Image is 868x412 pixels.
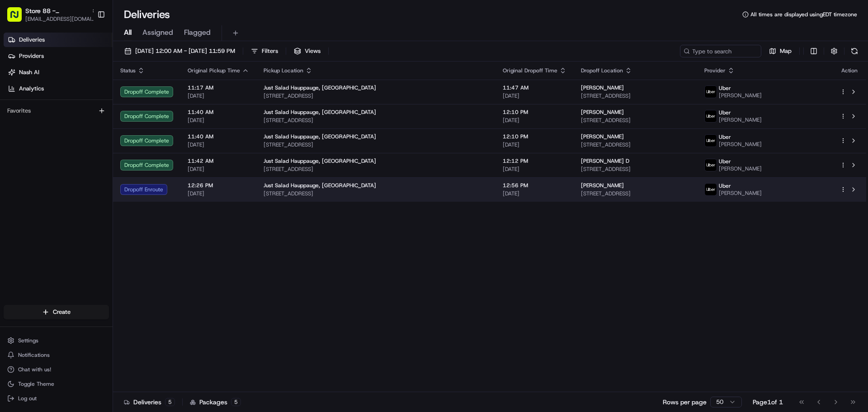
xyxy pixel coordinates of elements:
[18,395,37,402] span: Log out
[188,182,249,189] span: 12:26 PM
[4,104,109,118] div: Favorites
[53,308,71,316] span: Create
[719,109,731,116] span: Uber
[719,165,762,172] span: [PERSON_NAME]
[840,67,859,74] div: Action
[264,182,376,189] span: Just Salad Hauppauge, [GEOGRAPHIC_DATA]
[663,398,707,407] p: Rows per page
[4,81,113,96] a: Analytics
[705,86,717,98] img: uber-new-logo.jpeg
[503,141,566,148] span: [DATE]
[503,92,566,99] span: [DATE]
[4,65,113,80] a: Nash AI
[719,158,731,165] span: Uber
[18,380,54,388] span: Toggle Theme
[64,49,109,57] a: Powered byPylon
[135,47,235,55] span: [DATE] 12:00 AM - [DATE] 11:59 PM
[124,398,175,407] div: Deliveries
[581,84,624,91] span: [PERSON_NAME]
[19,52,44,60] span: Providers
[503,166,566,173] span: [DATE]
[4,305,109,319] button: Create
[264,166,488,173] span: [STREET_ADDRESS]
[188,117,249,124] span: [DATE]
[719,189,762,197] span: [PERSON_NAME]
[581,157,629,165] span: [PERSON_NAME] D
[264,157,376,165] span: Just Salad Hauppauge, [GEOGRAPHIC_DATA]
[503,84,566,91] span: 11:47 AM
[753,398,783,407] div: Page 1 of 1
[188,84,249,91] span: 11:17 AM
[19,36,45,44] span: Deliveries
[719,92,762,99] span: [PERSON_NAME]
[19,68,39,76] span: Nash AI
[124,7,170,22] h1: Deliveries
[165,398,175,406] div: 5
[4,33,113,47] a: Deliveries
[780,47,792,55] span: Map
[719,116,762,123] span: [PERSON_NAME]
[705,135,717,147] img: uber-new-logo.jpeg
[4,334,109,347] button: Settings
[503,182,566,189] span: 12:56 PM
[120,67,136,74] span: Status
[25,15,98,23] button: [EMAIL_ADDRESS][DOMAIN_NAME]
[750,11,857,18] span: All times are displayed using EDT timezone
[231,398,241,406] div: 5
[264,109,376,116] span: Just Salad Hauppauge, [GEOGRAPHIC_DATA]
[18,366,51,373] span: Chat with us!
[719,141,762,148] span: [PERSON_NAME]
[264,141,488,148] span: [STREET_ADDRESS]
[188,166,249,173] span: [DATE]
[264,67,303,74] span: Pickup Location
[705,110,717,122] img: uber-new-logo.jpeg
[581,67,623,74] span: Dropoff Location
[184,27,211,38] span: Flagged
[581,182,624,189] span: [PERSON_NAME]
[247,45,282,57] button: Filters
[4,349,109,361] button: Notifications
[124,27,132,38] span: All
[264,92,488,99] span: [STREET_ADDRESS]
[4,363,109,376] button: Chat with us!
[188,67,240,74] span: Original Pickup Time
[581,141,690,148] span: [STREET_ADDRESS]
[4,4,94,25] button: Store 88 - Hauppauge, [GEOGRAPHIC_DATA] (Just Salad)[EMAIL_ADDRESS][DOMAIN_NAME]
[705,159,717,171] img: uber-new-logo.jpeg
[503,133,566,140] span: 12:10 PM
[581,133,624,140] span: [PERSON_NAME]
[190,398,241,407] div: Packages
[18,351,50,359] span: Notifications
[188,133,249,140] span: 11:40 AM
[4,49,113,63] a: Providers
[120,45,239,57] button: [DATE] 12:00 AM - [DATE] 11:59 PM
[264,190,488,197] span: [STREET_ADDRESS]
[142,27,173,38] span: Assigned
[705,184,717,195] img: uber-new-logo.jpeg
[581,109,624,116] span: [PERSON_NAME]
[581,190,690,197] span: [STREET_ADDRESS]
[188,157,249,165] span: 11:42 AM
[765,45,796,57] button: Map
[25,6,88,15] button: Store 88 - Hauppauge, [GEOGRAPHIC_DATA] (Just Salad)
[848,45,861,57] button: Refresh
[4,392,109,405] button: Log out
[264,84,376,91] span: Just Salad Hauppauge, [GEOGRAPHIC_DATA]
[188,109,249,116] span: 11:40 AM
[188,92,249,99] span: [DATE]
[503,67,557,74] span: Original Dropoff Time
[18,337,38,344] span: Settings
[188,141,249,148] span: [DATE]
[90,50,109,57] span: Pylon
[581,166,690,173] span: [STREET_ADDRESS]
[719,133,731,141] span: Uber
[290,45,325,57] button: Views
[503,109,566,116] span: 12:10 PM
[262,47,278,55] span: Filters
[264,117,488,124] span: [STREET_ADDRESS]
[4,378,109,390] button: Toggle Theme
[264,133,376,140] span: Just Salad Hauppauge, [GEOGRAPHIC_DATA]
[704,67,726,74] span: Provider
